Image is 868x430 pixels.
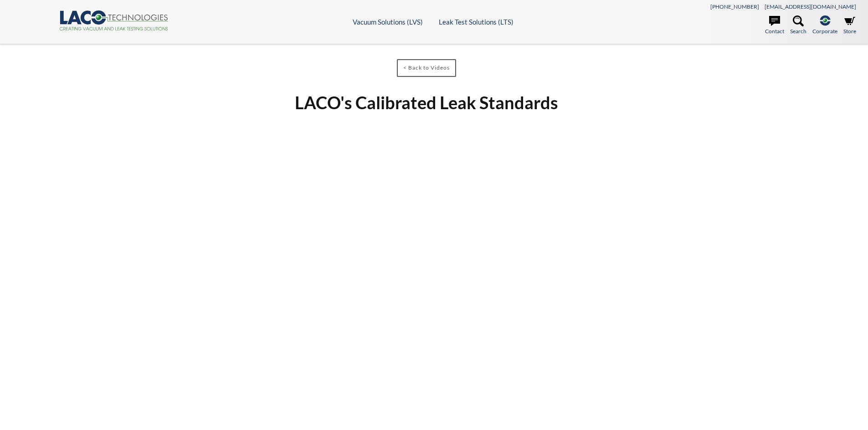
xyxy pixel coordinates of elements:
[812,27,837,35] span: Corporate
[790,15,806,35] a: Search
[843,15,856,35] a: Store
[439,18,514,26] a: Leak Test Solutions (LTS)
[265,91,588,114] h1: LACO's Calibrated Leak Standards
[397,59,456,77] a: < Back to Videos
[710,3,759,10] a: [PHONE_NUMBER]
[353,18,423,26] a: Vacuum Solutions (LVS)
[765,3,856,10] a: [EMAIL_ADDRESS][DOMAIN_NAME]
[765,15,784,35] a: Contact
